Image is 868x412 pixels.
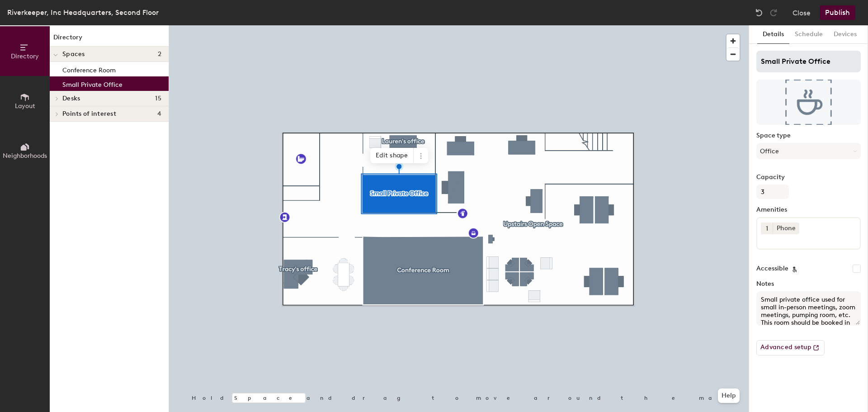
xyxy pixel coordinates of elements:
button: Help [718,388,740,403]
span: 2 [158,51,161,58]
button: Schedule [789,25,828,44]
label: Space type [756,132,861,139]
button: Devices [828,25,862,44]
img: Redo [769,8,778,17]
div: Phone [773,223,799,234]
p: Conference Room [62,64,116,74]
button: Advanced setup [756,340,825,355]
button: 1 [761,223,773,234]
div: Riverkeeper, Inc Headquarters, Second Floor [7,7,159,18]
label: Notes [756,280,861,288]
label: Accessible [756,265,788,272]
button: Publish [820,5,855,20]
button: Office [756,143,861,159]
span: 4 [157,110,161,118]
img: Undo [755,8,764,17]
span: Edit shape [370,148,414,163]
h1: Directory [50,33,169,47]
span: 15 [155,95,161,102]
span: Directory [11,52,39,60]
textarea: Small private office used for small in-person meetings, zoom meetings, pumping room, etc. This ro... [756,291,861,326]
span: Spaces [62,51,85,58]
img: The space named Small Private Office [756,80,861,125]
span: Layout [15,102,35,110]
label: Amenities [756,206,861,213]
span: Points of interest [62,110,116,118]
span: Neighborhoods [3,152,47,160]
p: Small Private Office [62,78,123,89]
label: Capacity [756,174,861,181]
span: Desks [62,95,80,102]
button: Details [757,25,789,44]
span: 1 [766,224,768,233]
button: Close [793,5,811,20]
